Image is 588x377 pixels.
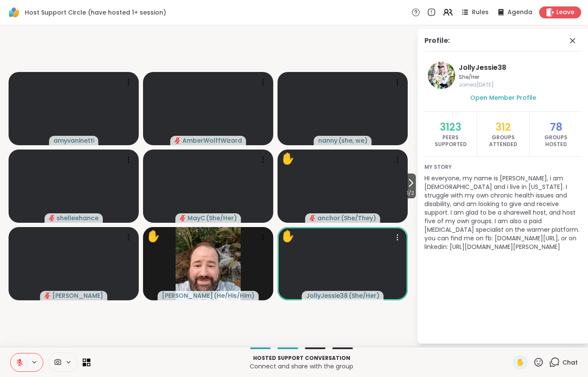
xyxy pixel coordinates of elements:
[96,362,507,371] p: Connect and share with the group
[214,291,254,300] span: ( He/His/Him )
[341,214,376,222] span: ( She/They )
[459,81,579,88] span: Joined [DATE]
[57,214,98,222] span: shelleehance
[146,228,160,245] div: ✋
[349,291,379,300] span: ( She/Her )
[182,136,242,145] span: AmberWolffWizard
[338,136,367,145] span: ( she, we )
[424,36,450,46] div: Profile:
[96,354,507,362] p: Hosted support conversation
[175,138,181,144] span: audio-muted
[459,63,579,73] span: JollyJessie38
[433,134,468,148] span: Peers Supported
[206,214,237,222] span: ( She/Her )
[472,8,489,17] span: Rules
[317,214,340,222] span: anchor
[318,136,337,145] span: nanny
[562,358,578,367] span: Chat
[495,120,511,134] span: 312
[310,215,316,221] span: audio-muted
[281,150,295,167] div: ✋
[459,74,536,81] span: She/Her
[470,93,536,103] a: Open Member Profile
[306,291,348,300] span: JollyJessie38
[49,215,55,221] span: audio-muted
[550,120,562,134] span: 78
[45,293,51,299] span: audio-muted
[7,5,21,20] img: ShareWell Logomark
[405,188,416,198] span: 1 / 2
[424,174,582,251] p: HI everyone, my name is [PERSON_NAME], i am [DEMOGRAPHIC_DATA] and i live in [US_STATE]. I strugg...
[486,134,521,148] span: Groups Attended
[556,8,574,17] span: Leave
[162,291,213,300] span: [PERSON_NAME]
[25,8,166,17] span: Host Support Circle (have hosted 1+ session)
[516,357,525,368] span: ✋
[188,214,205,222] span: MayC
[538,134,573,148] span: Groups Hosted
[281,228,295,245] div: ✋
[176,227,241,300] img: Brian_L
[424,164,582,171] span: My story
[54,136,94,145] span: amyvaninetti
[507,8,532,17] span: Agenda
[428,62,455,89] img: JollyJessie38
[180,215,186,221] span: audio-muted
[470,93,536,102] span: Open Member Profile
[52,291,103,300] span: [PERSON_NAME]
[405,174,416,198] button: 1/2
[440,120,461,134] span: 3123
